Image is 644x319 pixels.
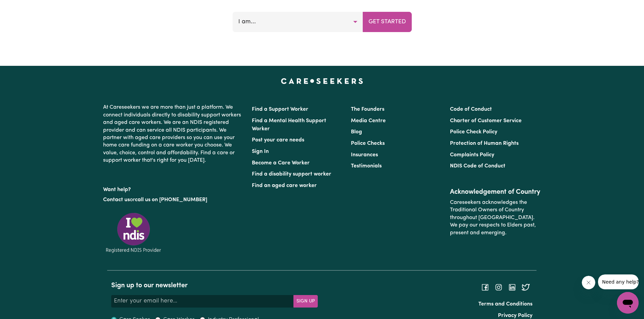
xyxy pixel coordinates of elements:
[252,107,308,112] a: Find a Support Worker
[252,171,331,177] a: Find a disability support worker
[4,5,41,10] span: Need any help?
[103,193,244,206] p: or
[351,141,385,146] a: Police Checks
[111,295,294,307] input: Enter your email here...
[252,137,304,143] a: Post your care needs
[450,152,494,158] a: Complaints Policy
[450,163,505,169] a: NDIS Code of Conduct
[498,313,532,318] a: Privacy Policy
[450,188,541,196] h2: Acknowledgement of Country
[495,285,503,290] a: Follow Careseekers on Instagram
[252,149,269,154] a: Sign In
[450,196,541,239] p: Careseekers acknowledges the Traditional Owners of Country throughout [GEOGRAPHIC_DATA]. We pay o...
[478,301,532,307] a: Terms and Conditions
[103,183,244,193] p: Want help?
[293,295,318,307] button: Subscribe
[351,163,382,169] a: Testimonials
[508,285,516,290] a: Follow Careseekers on LinkedIn
[351,152,378,158] a: Insurances
[363,12,412,32] button: Get Started
[450,107,492,112] a: Code of Conduct
[598,274,639,289] iframe: Message from company
[252,183,317,188] a: Find an aged care worker
[450,118,522,124] a: Charter of Customer Service
[281,78,363,83] a: Careseekers home page
[351,129,362,135] a: Blog
[103,212,164,254] img: Registered NDIS provider
[450,129,497,135] a: Police Check Policy
[450,141,519,146] a: Protection of Human Rights
[252,160,310,166] a: Become a Care Worker
[481,285,489,290] a: Follow Careseekers on Facebook
[522,285,530,290] a: Follow Careseekers on Twitter
[351,118,386,124] a: Media Centre
[103,101,244,167] p: At Careseekers we are more than just a platform. We connect individuals directly to disability su...
[617,292,639,314] iframe: Button to launch messaging window
[103,197,130,203] a: Contact us
[111,282,318,290] h2: Sign up to our newsletter
[582,276,595,289] iframe: Close message
[233,12,363,32] button: I am...
[351,107,384,112] a: The Founders
[135,197,207,203] a: call us on [PHONE_NUMBER]
[252,118,326,132] a: Find a Mental Health Support Worker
